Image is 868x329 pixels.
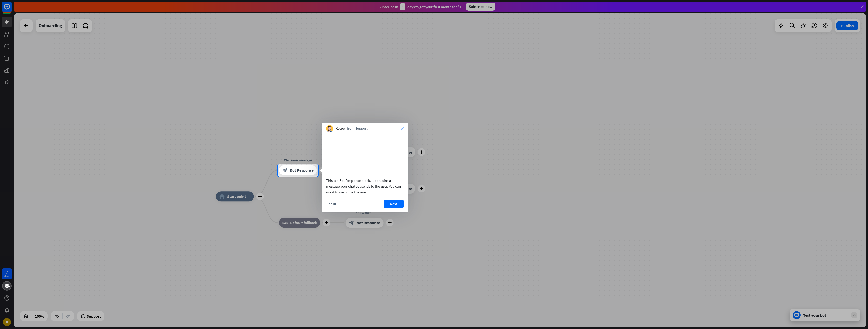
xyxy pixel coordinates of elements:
i: block_bot_response [282,168,287,173]
i: close [401,127,404,130]
span: Bot Response [290,168,314,173]
span: Kacper [336,126,346,131]
button: Next [384,200,404,208]
span: from Support [347,126,368,131]
div: This is a Bot Response block. It contains a message your chatbot sends to the user. You can use i... [326,177,404,195]
button: Open LiveChat chat widget [4,2,19,17]
div: 1 of 10 [326,202,336,206]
